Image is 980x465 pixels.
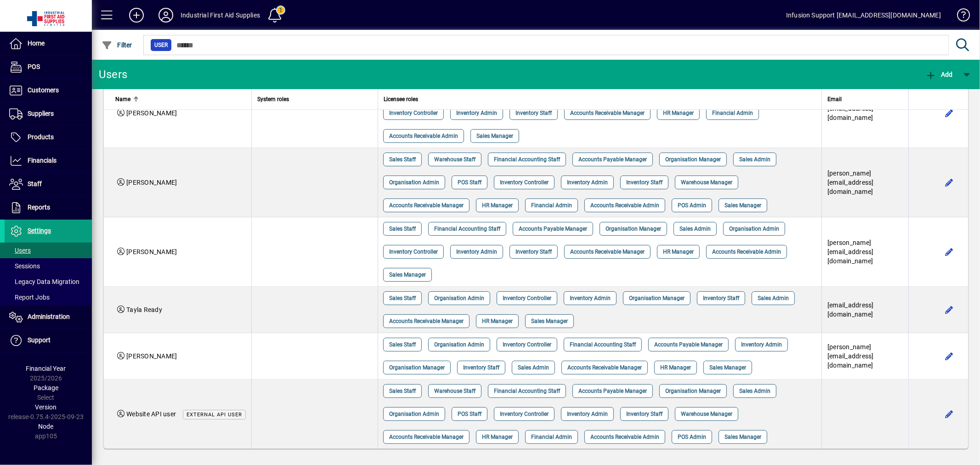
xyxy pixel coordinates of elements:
span: [PERSON_NAME] [126,248,177,255]
span: Accounts Receivable Admin [590,432,659,442]
span: POS Admin [678,201,706,210]
span: Accounts Receivable Manager [389,432,464,442]
span: Sales Admin [739,155,770,164]
span: Filter [102,41,132,49]
a: POS [5,56,92,79]
span: Administration [28,313,70,320]
span: Inventory Staff [463,363,499,372]
span: Organisation Manager [606,224,661,233]
span: Warehouse Staff [434,386,476,396]
span: Sales Admin [680,224,711,233]
span: Sales Admin [758,294,789,303]
span: Accounts Receivable Admin [712,247,781,256]
div: Industrial First Aid Supplies [181,8,260,23]
button: Edit [942,175,957,190]
span: Inventory Admin [741,340,782,349]
span: Home [28,40,45,47]
span: Accounts Receivable Manager [389,317,464,326]
span: Sales Staff [389,294,416,303]
span: Sales Staff [389,340,416,349]
span: HR Manager [482,201,513,210]
span: Sales Manager [725,432,761,442]
a: Administration [5,306,92,329]
span: Inventory Admin [567,178,608,187]
span: System roles [257,94,289,104]
span: Inventory Staff [703,294,739,303]
span: Report Jobs [9,294,50,301]
span: Financial Admin [531,432,572,442]
a: Users [5,243,92,258]
span: Accounts Payable Manager [654,340,723,349]
span: Financial Year [26,365,66,372]
span: Accounts Payable Manager [519,224,587,233]
span: Package [34,384,58,391]
a: Home [5,32,92,55]
span: Organisation Manager [389,363,445,372]
a: Customers [5,79,92,102]
span: Sales Admin [518,363,549,372]
span: HR Manager [660,363,691,372]
span: HR Manager [482,317,513,326]
button: Add [122,7,151,23]
span: HR Manager [482,432,513,442]
span: Financial Accounting Staff [434,224,500,233]
span: Products [28,133,54,141]
span: Version [35,403,57,411]
span: Inventory Admin [456,108,497,118]
button: Add [923,66,955,83]
span: [EMAIL_ADDRESS][DOMAIN_NAME] [827,301,874,318]
span: Inventory Staff [626,178,663,187]
span: [PERSON_NAME] [126,109,177,117]
span: Sales Staff [389,155,416,164]
span: Accounts Receivable Manager [570,247,645,256]
span: Financial Admin [712,108,753,118]
span: Inventory Admin [456,247,497,256]
span: [PERSON_NAME] [126,179,177,186]
span: HR Manager [663,108,694,118]
span: Sales Admin [739,386,770,396]
span: Accounts Receivable Manager [570,108,645,118]
span: Inventory Staff [515,247,552,256]
span: Organisation Admin [434,340,484,349]
span: Inventory Controller [503,294,551,303]
span: Suppliers [28,110,54,117]
span: Financial Accounting Staff [570,340,636,349]
span: Inventory Controller [389,247,438,256]
span: Customers [28,86,59,94]
a: Reports [5,196,92,219]
span: Add [925,71,953,78]
span: Inventory Controller [500,409,549,419]
span: Accounts Receivable Admin [389,131,458,141]
span: Organisation Manager [665,155,721,164]
a: Support [5,329,92,352]
div: Infusion Support [EMAIL_ADDRESS][DOMAIN_NAME] [786,8,941,23]
a: Sessions [5,258,92,274]
a: Products [5,126,92,149]
span: Staff [28,180,42,187]
button: Filter [99,37,135,53]
span: Email [827,94,842,104]
button: Profile [151,7,181,23]
span: Inventory Staff [626,409,663,419]
span: Inventory Admin [567,409,608,419]
span: [PERSON_NAME][EMAIL_ADDRESS][DOMAIN_NAME] [827,343,874,369]
span: Organisation Admin [729,224,779,233]
span: Inventory Controller [500,178,549,187]
span: POS Admin [678,432,706,442]
span: Organisation Admin [389,178,439,187]
span: [PERSON_NAME] [126,352,177,360]
span: User [154,40,168,50]
span: Sales Manager [531,317,568,326]
span: Organisation Admin [389,409,439,419]
span: Legacy Data Migration [9,278,79,285]
span: Organisation Manager [665,386,721,396]
span: Sales Manager [709,363,746,372]
span: Organisation Admin [434,294,484,303]
span: Warehouse Staff [434,155,476,164]
span: HR Manager [663,247,694,256]
a: Suppliers [5,102,92,125]
span: Warehouse Manager [681,178,732,187]
span: Sessions [9,262,40,270]
a: Knowledge Base [950,2,969,32]
span: Accounts Payable Manager [578,386,647,396]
